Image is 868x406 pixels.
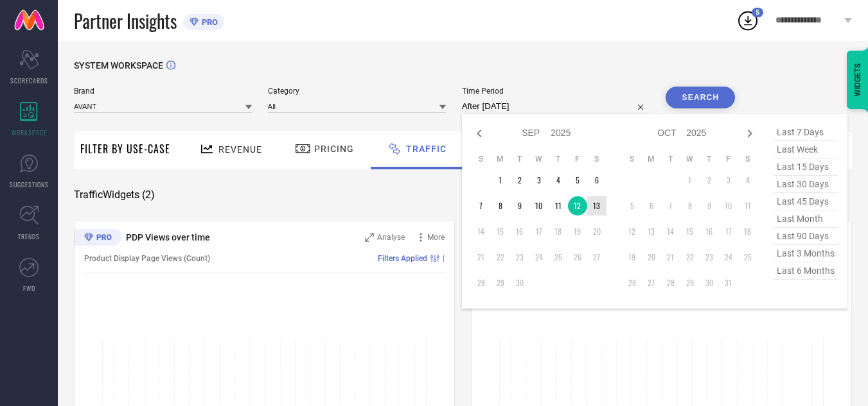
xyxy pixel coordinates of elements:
[623,248,642,267] td: Sun Oct 19 2025
[719,171,738,190] td: Fri Oct 03 2025
[661,154,680,164] th: Tuesday
[680,154,700,164] th: Wednesday
[74,87,252,96] span: Brand
[700,154,719,164] th: Thursday
[700,171,719,190] td: Thu Oct 02 2025
[642,248,661,267] td: Mon Oct 20 2025
[719,222,738,241] td: Fri Oct 17 2025
[510,222,529,241] td: Tue Sep 16 2025
[314,144,354,154] span: Pricing
[377,233,405,242] span: Analyse
[365,233,374,242] svg: Zoom
[10,76,48,85] span: SCORECARDS
[774,262,838,280] span: last 6 months
[719,248,738,267] td: Fri Oct 24 2025
[774,245,838,262] span: last 3 months
[491,171,510,190] td: Mon Sep 01 2025
[12,128,47,137] span: WORKSPACE
[666,87,735,108] button: Search
[568,171,587,190] td: Fri Sep 05 2025
[742,126,757,141] div: Next month
[126,232,210,242] span: PDP Views over time
[472,196,491,216] td: Sun Sep 07 2025
[700,222,719,241] td: Thu Oct 16 2025
[10,180,49,189] span: SUGGESTIONS
[738,222,757,241] td: Sat Oct 18 2025
[74,189,155,201] span: Traffic Widgets ( 2 )
[700,196,719,216] td: Thu Oct 09 2025
[738,196,757,216] td: Sat Oct 11 2025
[268,87,446,96] span: Category
[623,273,642,292] td: Sun Oct 26 2025
[549,196,568,216] td: Thu Sep 11 2025
[680,248,700,267] td: Wed Oct 22 2025
[623,222,642,241] td: Sun Oct 12 2025
[510,196,529,216] td: Tue Sep 09 2025
[18,232,40,241] span: TRENDS
[510,273,529,292] td: Tue Sep 30 2025
[587,222,607,241] td: Sat Sep 20 2025
[680,273,700,292] td: Wed Oct 29 2025
[738,171,757,190] td: Sat Oct 04 2025
[642,273,661,292] td: Mon Oct 27 2025
[529,171,549,190] td: Wed Sep 03 2025
[549,222,568,241] td: Thu Sep 18 2025
[642,196,661,216] td: Mon Oct 06 2025
[700,273,719,292] td: Thu Oct 30 2025
[74,60,163,71] span: SYSTEM WORKSPACE
[491,273,510,292] td: Mon Sep 29 2025
[443,254,445,263] span: |
[756,8,759,17] span: 5
[700,248,719,267] td: Thu Oct 23 2025
[378,254,427,263] span: Filters Applied
[491,248,510,267] td: Mon Sep 22 2025
[549,171,568,190] td: Thu Sep 04 2025
[529,196,549,216] td: Wed Sep 10 2025
[774,210,838,228] span: last month
[510,171,529,190] td: Tue Sep 02 2025
[587,171,607,190] td: Sat Sep 06 2025
[472,222,491,241] td: Sun Sep 14 2025
[218,144,262,155] span: Revenue
[74,229,121,248] div: Premium
[472,273,491,292] td: Sun Sep 28 2025
[587,154,607,164] th: Saturday
[74,8,177,34] span: Partner Insights
[774,124,838,141] span: last 7 days
[472,154,491,164] th: Sunday
[642,154,661,164] th: Monday
[472,248,491,267] td: Sun Sep 21 2025
[719,196,738,216] td: Fri Oct 10 2025
[774,228,838,245] span: last 90 days
[719,154,738,164] th: Friday
[84,254,210,263] span: Product Display Page Views (Count)
[680,222,700,241] td: Wed Oct 15 2025
[199,17,218,27] span: PRO
[491,196,510,216] td: Mon Sep 08 2025
[510,248,529,267] td: Tue Sep 23 2025
[623,196,642,216] td: Sun Oct 05 2025
[774,158,838,176] span: last 15 days
[661,273,680,292] td: Tue Oct 28 2025
[462,99,650,114] input: Select time period
[587,248,607,267] td: Sat Sep 27 2025
[680,171,700,190] td: Wed Oct 01 2025
[661,222,680,241] td: Tue Oct 14 2025
[774,141,838,158] span: last week
[568,248,587,267] td: Fri Sep 26 2025
[680,196,700,216] td: Wed Oct 08 2025
[549,154,568,164] th: Thursday
[736,9,759,32] div: Open download list
[719,273,738,292] td: Fri Oct 31 2025
[568,196,587,216] td: Fri Sep 12 2025
[491,222,510,241] td: Mon Sep 15 2025
[587,196,607,216] td: Sat Sep 13 2025
[661,248,680,267] td: Tue Oct 21 2025
[549,248,568,267] td: Thu Sep 25 2025
[462,87,650,96] span: Time Period
[427,233,445,242] span: More
[568,154,587,164] th: Friday
[529,222,549,241] td: Wed Sep 17 2025
[661,196,680,216] td: Tue Oct 07 2025
[406,144,447,154] span: Traffic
